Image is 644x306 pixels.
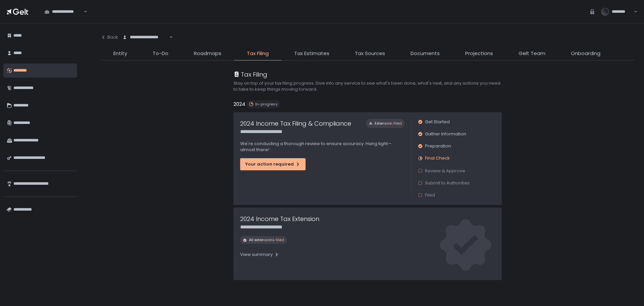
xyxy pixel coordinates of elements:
[240,249,279,260] button: View summary
[425,168,465,174] span: Review & Approve
[411,50,440,57] span: Documents
[425,155,450,161] span: Final Check
[425,180,470,186] span: Submit to Authorities
[40,5,87,19] div: Search for option
[101,34,118,40] div: Back
[247,50,269,57] span: Tax Filing
[240,214,319,223] h1: 2024 Income Tax Extension
[168,34,169,41] input: Search for option
[233,70,267,79] div: Tax Filing
[425,143,451,149] span: Preparation
[425,131,466,137] span: Gather Information
[233,80,502,92] h2: Stay on top of your tax filing progress. Dive into any service to see what's been done, what's ne...
[118,30,173,44] div: Search for option
[375,121,402,126] span: Extension filed
[245,161,301,167] div: Your action required
[194,50,221,57] span: Roadmaps
[233,100,245,108] h2: 2024
[240,119,351,128] h1: 2024 Income Tax Filing & Compliance
[355,50,385,57] span: Tax Sources
[240,158,306,170] button: Your action required
[101,30,118,44] button: Back
[153,50,168,57] span: To-Do
[465,50,493,57] span: Projections
[83,8,83,15] input: Search for option
[113,50,127,57] span: Entity
[255,102,278,107] span: In-progress
[240,141,405,153] p: We're conducting a thorough review to ensure accuracy. Hang tight—almost there!
[425,119,450,125] span: Get Started
[240,252,279,258] div: View summary
[425,192,435,198] span: Filed
[294,50,329,57] span: Tax Estimates
[249,237,284,243] span: All extensions filed
[519,50,545,57] span: Gelt Team
[571,50,600,57] span: Onboarding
